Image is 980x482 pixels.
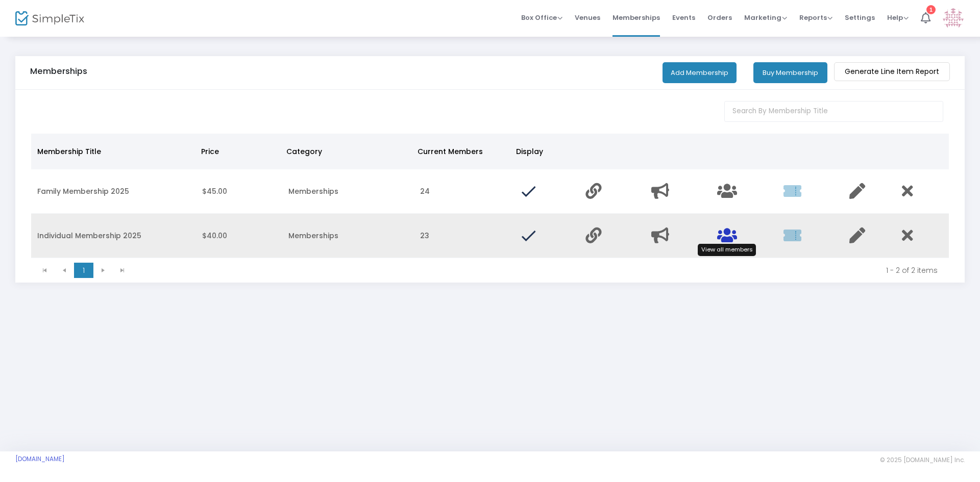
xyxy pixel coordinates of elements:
div: 1 [926,5,936,14]
span: Box Office [521,13,562,22]
span: Orders [707,5,732,31]
span: Reports [799,13,832,22]
div: View all members [698,244,756,256]
span: Settings [845,5,875,31]
td: $40.00 [196,214,282,258]
input: Search By Membership Title [724,101,944,122]
span: Memberships [612,5,660,31]
td: $45.00 [196,169,282,214]
kendo-pager-info: 1 - 2 of 2 items [139,265,938,275]
td: Memberships [282,169,414,214]
button: Add Membership [663,62,737,83]
img: done.png [519,182,537,200]
a: [DOMAIN_NAME] [15,455,65,463]
td: Family Membership 2025 [31,169,196,214]
th: Display [510,134,575,169]
span: Events [672,5,695,31]
span: Help [887,13,909,22]
td: 23 [414,214,513,258]
td: 24 [414,169,513,214]
span: © 2025 [DOMAIN_NAME] Inc. [880,456,965,464]
th: Price [195,134,280,169]
th: Membership Title [31,134,195,169]
div: Data table [31,134,949,258]
button: Buy Membership [753,62,827,83]
th: Current Members [411,134,510,169]
span: Marketing [744,13,787,22]
span: Venues [575,5,600,31]
td: Memberships [282,214,414,258]
m-button: Generate Line Item Report [834,62,950,81]
td: Individual Membership 2025 [31,214,196,258]
h5: Memberships [30,66,87,77]
img: done.png [519,226,537,245]
th: Category [280,134,411,169]
span: Page 1 [74,263,93,278]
